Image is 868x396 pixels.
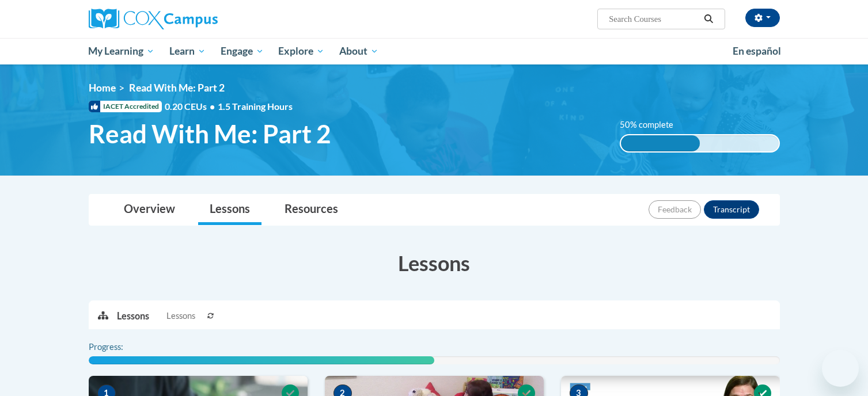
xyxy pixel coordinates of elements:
span: • [210,101,215,112]
span: My Learning [88,44,154,58]
label: Progress: [89,341,155,353]
a: Cox Campus [89,9,308,29]
a: Lessons [198,195,261,225]
a: Explore [271,38,332,64]
span: About [339,44,378,58]
p: Lessons [117,310,149,322]
button: Feedback [649,200,701,219]
a: Resources [273,195,350,225]
div: 50% complete [621,135,700,151]
a: Engage [213,38,271,64]
span: Explore [278,44,324,58]
span: En español [733,45,781,57]
input: Search Courses [608,12,700,26]
a: Overview [112,195,187,225]
a: My Learning [81,38,162,64]
a: En español [725,39,789,63]
span: Read With Me: Part 2 [89,119,331,149]
span: IACET Accredited [89,101,162,112]
span: 1.5 Training Hours [218,101,293,112]
button: Transcript [704,200,759,219]
iframe: Button to launch messaging window [822,350,859,387]
span: 0.20 CEUs [165,100,218,113]
span: Read With Me: Part 2 [129,82,225,94]
div: Main menu [71,38,797,64]
button: Search [700,12,717,26]
span: Lessons [166,310,195,322]
a: Home [89,82,116,94]
label: 50% complete [620,119,686,131]
span: Engage [221,44,264,58]
img: Cox Campus [89,9,218,29]
span: Learn [169,44,206,58]
button: Account Settings [745,9,780,27]
h3: Lessons [89,249,780,277]
a: Learn [162,38,213,64]
a: About [332,38,386,64]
